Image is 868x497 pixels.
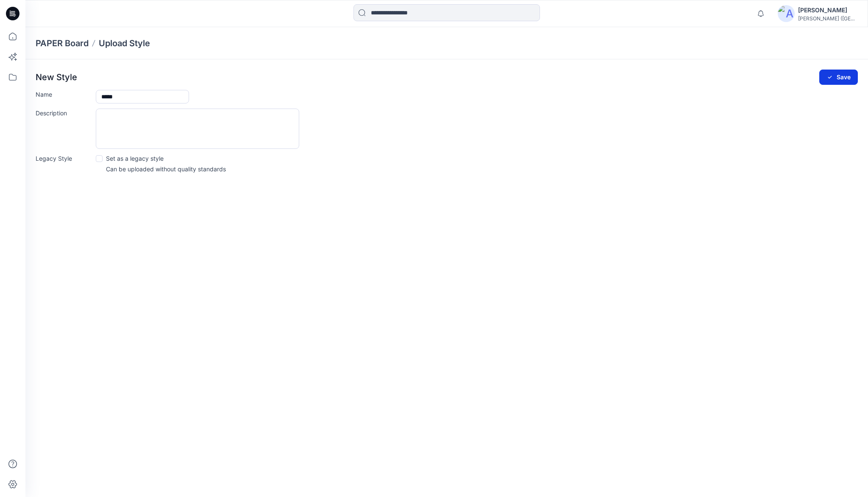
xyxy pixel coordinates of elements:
label: Legacy Style [36,154,91,163]
p: Set as a legacy style [106,154,164,163]
label: Name [36,90,91,99]
label: Description [36,109,91,117]
div: [PERSON_NAME] ([GEOGRAPHIC_DATA]) Exp... [798,15,857,22]
p: Can be uploaded without quality standards [106,165,226,173]
button: Save [819,70,858,85]
p: New Style [36,72,77,82]
img: avatar [778,5,795,22]
a: PAPER Board [36,37,89,49]
div: [PERSON_NAME] [798,5,857,15]
p: Upload Style [99,37,150,49]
